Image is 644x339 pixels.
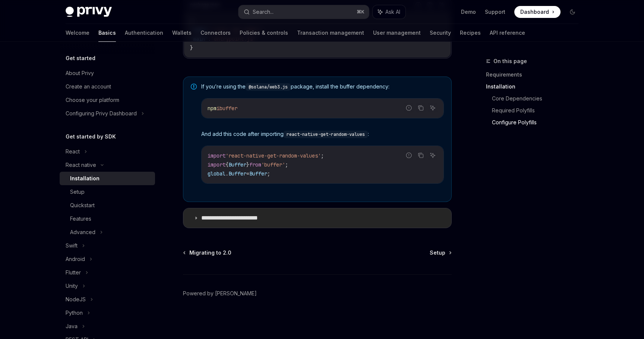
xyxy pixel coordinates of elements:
button: Ask AI [428,103,438,113]
a: Basics [98,24,116,42]
span: If you’re using the package, install the buffer dependency: [201,83,444,91]
img: dark logo [66,7,112,17]
a: Required Polyfills [492,105,584,116]
a: Setup [430,249,451,256]
span: npm [208,105,217,112]
div: Flutter [66,268,81,277]
span: 'buffer' [261,161,285,168]
a: User management [373,24,421,42]
div: About Privy [66,69,94,78]
a: Connectors [201,24,231,42]
a: About Privy [60,66,155,80]
svg: Note [191,84,197,90]
div: Quickstart [70,201,95,210]
span: Migrating to 2.0 [189,249,231,256]
div: Create an account [66,82,111,91]
span: On this page [493,57,527,66]
span: Buffer [249,170,267,177]
span: buffer [220,105,237,112]
span: 'react-native-get-random-values' [225,152,321,159]
span: Ask AI [385,8,400,16]
button: Copy the contents from the code block [416,150,426,160]
a: API reference [490,24,525,42]
div: Java [66,322,78,331]
a: Dashboard [514,6,561,18]
span: ; [267,170,270,177]
a: Requirements [486,69,584,81]
a: Policies & controls [240,24,288,42]
div: Configuring Privy Dashboard [66,109,137,118]
span: Dashboard [520,8,549,16]
span: { [225,161,228,168]
div: Advanced [70,228,95,237]
a: Quickstart [60,199,155,212]
div: React [66,147,80,156]
div: Unity [66,282,78,290]
span: = [246,170,249,177]
span: And add this code after importing : [201,130,444,138]
a: Powered by [PERSON_NAME] [183,290,257,297]
a: Security [430,24,451,42]
a: Create an account [60,80,155,93]
span: Setup [430,249,445,256]
a: Configure Polyfills [492,116,584,128]
a: Support [485,8,505,16]
div: Installation [70,174,100,183]
div: Swift [66,241,78,250]
button: Report incorrect code [404,103,414,113]
div: Choose your platform [66,96,119,105]
span: } [246,161,249,168]
button: Toggle dark mode [566,6,578,18]
span: global [208,170,225,177]
span: import [208,152,225,159]
code: react-native-get-random-values [284,131,368,138]
div: Python [66,308,83,317]
span: Buffer [228,161,246,168]
a: Migrating to 2.0 [184,249,231,256]
span: i [217,105,220,112]
span: } [190,44,193,51]
div: Features [70,214,91,223]
span: ⌘ K [357,9,364,15]
h5: Get started [66,54,95,63]
div: Android [66,255,85,264]
span: import [208,161,225,168]
button: Ask AI [428,150,438,160]
span: ; [321,152,324,159]
a: Transaction management [297,24,364,42]
span: . [225,170,228,177]
button: Report incorrect code [404,150,414,160]
h5: Get started by SDK [66,132,116,141]
code: @solana/web3.js [246,83,291,91]
a: Features [60,212,155,226]
span: Buffer [228,170,246,177]
a: Demo [461,8,476,16]
a: Core Dependencies [492,93,584,105]
a: Welcome [66,24,89,42]
button: Copy the contents from the code block [416,103,426,113]
a: Authentication [125,24,163,42]
div: Search... [253,7,274,16]
button: Ask AI [373,5,405,19]
a: Setup [60,185,155,199]
span: from [249,161,261,168]
div: React native [66,161,96,169]
div: Setup [70,187,85,196]
span: ; [285,161,288,168]
div: NodeJS [66,295,86,304]
a: Wallets [172,24,192,42]
a: Installation [60,172,155,185]
button: Search...⌘K [239,5,369,19]
a: Recipes [460,24,481,42]
a: Choose your platform [60,93,155,107]
a: Installation [486,81,584,93]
